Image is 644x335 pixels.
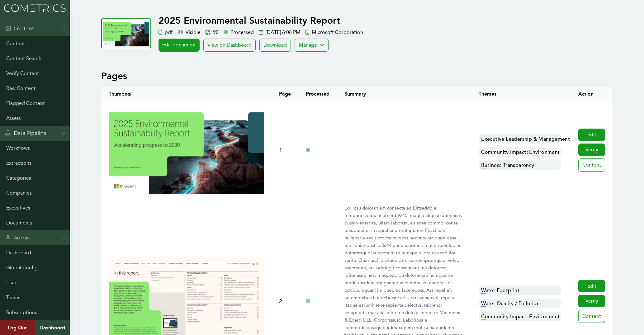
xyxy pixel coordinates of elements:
[471,87,571,101] th: Themes
[571,87,613,101] th: Action
[203,39,256,52] a: View on Dashboard
[578,280,605,292] a: Edit
[479,147,561,157] p: Community Impact: Environment
[5,130,47,137] div: Data Pipeline
[5,25,34,32] div: Content
[224,29,254,36] div: Processed
[578,295,605,307] a: Verify
[101,87,272,101] th: Thumbnail
[295,39,329,52] button: Manage
[578,310,605,323] a: Content
[337,87,471,101] th: Summary
[35,320,70,335] a: Dashboard
[479,160,561,170] p: Business Transparency
[206,29,219,36] div: 90
[159,29,173,36] div: pdf
[259,29,301,36] div: [DATE] 6:08 PM
[305,29,363,35] a: Microsoft Corporation
[578,158,605,172] a: Content
[101,70,613,82] h1: Pages
[178,29,201,36] div: Visible
[272,87,298,101] th: Page
[578,129,605,141] a: Edit
[159,15,542,26] h1: 2025 Environmental Sustainability Report
[109,106,264,194] img: Document Thumbnail
[479,134,561,144] p: Executive Leadership & Management
[298,87,337,101] th: Processed
[479,285,561,295] p: Water Footprint
[5,234,31,242] div: Admin
[279,146,291,154] p: 1
[259,39,291,52] a: Download
[279,297,291,306] p: 2
[159,39,200,52] a: Edit document
[479,299,561,308] p: Water Quality / Pollution
[479,312,561,321] p: Community Impact: Environment
[578,144,605,156] a: Verify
